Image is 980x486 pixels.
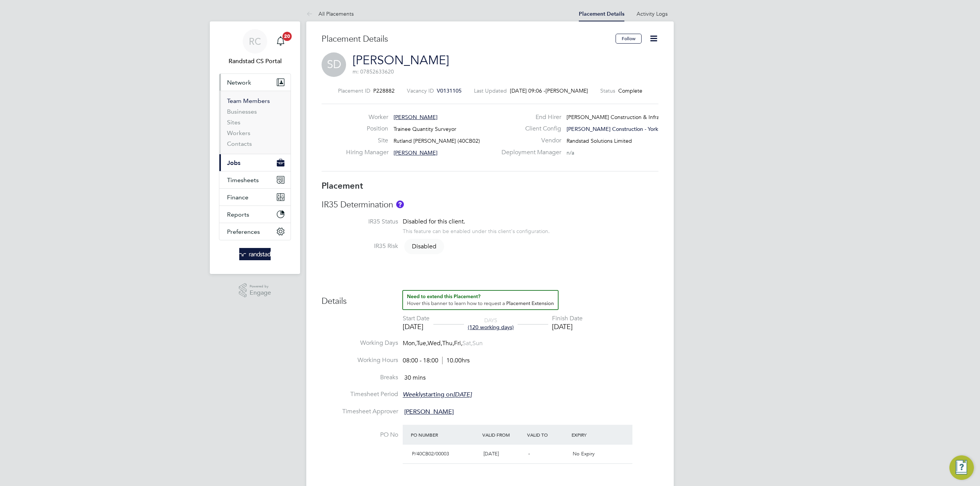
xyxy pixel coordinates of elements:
[453,391,472,399] em: [DATE]
[338,87,370,94] label: Placement ID
[528,450,530,457] span: -
[567,126,669,132] span: [PERSON_NAME] Construction - Yorksh…
[412,450,449,457] span: P/40CB02/00003
[497,113,561,121] label: End Hirer
[219,223,291,240] button: Preferences
[472,339,483,347] span: Sun
[322,408,398,416] label: Timesheet Approver
[227,108,257,115] a: Businesses
[394,149,438,156] span: [PERSON_NAME]
[346,137,388,145] label: Site
[552,315,583,323] div: Finish Date
[394,126,456,132] span: Trainee Quantity Surveyor
[346,113,388,121] label: Worker
[497,148,561,157] label: Deployment Manager
[600,87,615,94] label: Status
[322,199,658,210] h3: IR35 Determination
[637,10,668,17] a: Activity Logs
[404,374,426,382] span: 30 mins
[322,290,658,307] h3: Details
[409,428,480,442] div: PO Number
[322,242,398,250] label: IR35 Risk
[403,322,430,331] div: [DATE]
[618,87,642,94] span: Complete
[346,125,388,133] label: Position
[394,137,480,144] span: Rutland [PERSON_NAME] (40CB02)
[570,428,614,442] div: Expiry
[552,322,583,331] div: [DATE]
[525,428,570,442] div: Valid To
[483,450,499,457] span: [DATE]
[227,159,240,166] span: Jobs
[227,129,250,137] a: Workers
[227,140,252,147] a: Contacts
[402,290,559,310] button: How to extend a Placement?
[394,114,438,121] span: [PERSON_NAME]
[239,283,271,298] a: Powered byEngage
[567,114,669,121] span: [PERSON_NAME] Construction & Infrast…
[219,189,291,205] button: Finance
[219,171,291,188] button: Timesheets
[510,87,546,94] span: [DATE] 09:06 -
[227,211,249,218] span: Reports
[442,357,470,364] span: 10.00hrs
[404,408,454,416] span: [PERSON_NAME]
[474,87,507,94] label: Last Updated
[322,390,398,398] label: Timesheet Period
[396,201,404,208] button: About IR35
[616,34,642,44] button: Follow
[273,29,288,54] a: 20
[322,218,398,226] label: IR35 Status
[442,339,454,347] span: Thu,
[219,248,291,260] a: Go to home page
[227,176,259,184] span: Timesheets
[403,391,472,399] span: starting on
[567,137,632,144] span: Randstad Solutions Limited
[353,53,449,68] a: [PERSON_NAME]
[227,194,248,201] span: Finance
[210,21,300,274] nav: Main navigation
[403,339,416,347] span: Mon,
[949,455,974,480] button: Engage Resource Center
[322,52,346,77] span: SD
[227,79,251,86] span: Network
[404,239,444,254] span: Disabled
[403,357,470,365] div: 08:00 - 18:00
[567,149,574,156] span: n/a
[322,356,398,364] label: Working Hours
[322,431,398,439] label: PO No
[407,87,434,94] label: Vacancy ID
[306,10,354,17] a: All Placements
[373,87,395,94] span: P228882
[227,97,270,104] a: Team Members
[322,181,363,191] b: Placement
[428,339,442,347] span: Wed,
[219,91,291,154] div: Network
[497,125,561,133] label: Client Config
[283,32,292,41] span: 20
[346,148,388,157] label: Hiring Manager
[227,228,260,235] span: Preferences
[249,36,261,46] span: RC
[462,339,472,347] span: Sat,
[546,87,588,94] span: [PERSON_NAME]
[454,339,462,347] span: Fri,
[573,450,595,457] span: No Expiry
[219,74,291,91] button: Network
[250,290,271,296] span: Engage
[403,315,430,323] div: Start Date
[250,283,271,290] span: Powered by
[403,218,465,225] span: Disabled for this client.
[403,226,550,235] div: This feature can be enabled under this client's configuration.
[322,34,610,45] h3: Placement Details
[464,317,518,331] div: DAYS
[437,87,462,94] span: V0131105
[322,373,398,382] label: Breaks
[497,137,561,145] label: Vendor
[353,68,394,75] span: m: 07852633620
[579,11,624,17] a: Placement Details
[219,57,291,66] span: Randstad CS Portal
[403,391,423,399] em: Weekly
[219,154,291,171] button: Jobs
[239,248,271,260] img: randstad-logo-retina.png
